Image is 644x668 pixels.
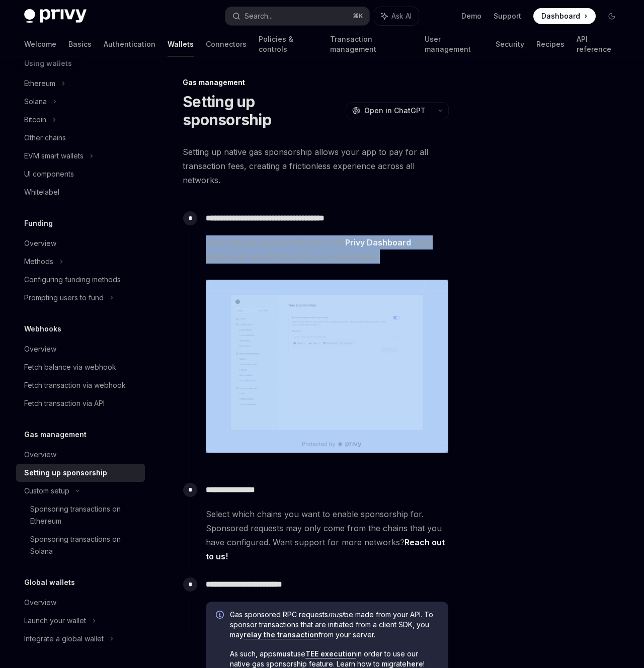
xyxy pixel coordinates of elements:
[230,610,438,640] span: Gas sponsored RPC requests be made from your API. To sponsor transactions that are initiated from...
[206,32,247,56] a: Connectors
[16,376,145,394] a: Fetch transaction via webhook
[24,256,53,268] div: Methods
[24,237,56,249] div: Overview
[24,186,59,198] div: Whitelabel
[353,12,363,20] span: ⌘ K
[328,610,344,619] em: must
[259,32,318,56] a: Policies & controls
[24,274,121,286] div: Configuring funding methods
[16,271,145,289] a: Configuring funding methods
[245,10,273,22] div: Search...
[16,446,145,464] a: Overview
[16,129,145,147] a: Other chains
[604,8,620,24] button: Toggle dark mode
[533,8,596,24] a: Dashboard
[16,165,145,183] a: UI components
[330,32,413,56] a: Transaction management
[536,32,565,56] a: Recipes
[24,96,47,108] div: Solana
[16,500,145,530] a: Sponsoring transactions on Ethereum
[24,32,56,56] a: Welcome
[24,467,107,479] div: Setting up sponsorship
[206,280,448,453] img: images/gas-sponsorship.png
[24,429,87,441] h5: Gas management
[24,597,56,609] div: Overview
[183,145,449,187] span: Setting up native gas sponsorship allows your app to pay for all transaction fees, creating a fri...
[24,449,56,461] div: Overview
[24,633,104,645] div: Integrate a global wallet
[183,77,449,88] div: Gas management
[30,533,139,557] div: Sponsoring transactions on Solana
[206,507,448,563] span: Select which chains you want to enable sponsorship for. Sponsored requests may only come from the...
[346,102,432,119] button: Open in ChatGPT
[16,183,145,201] a: Whitelabel
[225,7,369,25] button: Search...⌘K
[24,361,116,373] div: Fetch balance via webhook
[16,394,145,412] a: Fetch transaction via API
[24,150,84,162] div: EVM smart wallets
[68,32,92,56] a: Basics
[305,649,356,658] a: TEE execution
[24,485,69,497] div: Custom setup
[24,292,104,304] div: Prompting users to fund
[364,106,426,116] span: Open in ChatGPT
[276,649,293,658] strong: must
[168,32,194,56] a: Wallets
[24,9,87,23] img: dark logo
[16,358,145,376] a: Fetch balance via webhook
[244,630,318,639] a: relay the transaction
[183,93,342,129] h1: Setting up sponsorship
[374,7,419,25] button: Ask AI
[24,343,56,355] div: Overview
[577,32,620,56] a: API reference
[541,11,580,21] span: Dashboard
[24,168,74,180] div: UI components
[494,11,521,21] a: Support
[24,132,66,144] div: Other chains
[24,217,53,229] h5: Funding
[104,32,155,56] a: Authentication
[425,32,483,56] a: User management
[24,615,86,627] div: Launch your wallet
[24,576,75,589] h5: Global wallets
[16,464,145,482] a: Setting up sponsorship
[16,594,145,612] a: Overview
[461,11,481,21] a: Demo
[24,397,105,409] div: Fetch transaction via API
[24,379,126,391] div: Fetch transaction via webhook
[24,323,61,335] h5: Webhooks
[24,77,55,90] div: Ethereum
[345,237,411,248] a: Privy Dashboard
[16,340,145,358] a: Overview
[16,234,145,253] a: Overview
[206,235,448,264] span: Go to the gas sponsorship tab in the , and enable gas sponsorship for your application.
[24,114,46,126] div: Bitcoin
[391,11,412,21] span: Ask AI
[16,530,145,560] a: Sponsoring transactions on Solana
[30,503,139,527] div: Sponsoring transactions on Ethereum
[496,32,524,56] a: Security
[216,611,226,621] svg: Info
